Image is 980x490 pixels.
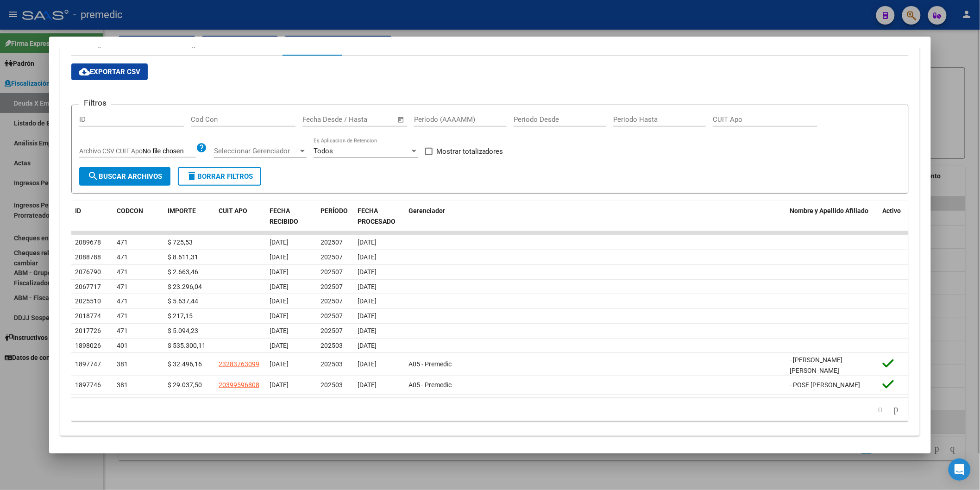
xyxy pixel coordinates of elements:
[75,268,101,276] span: 2076790
[949,459,971,481] div: Open Intercom Messenger
[358,297,377,305] span: [DATE]
[117,283,128,290] span: 471
[117,297,128,305] span: 471
[186,172,253,181] span: Borrar Filtros
[117,381,128,389] span: 381
[358,360,377,368] span: [DATE]
[88,170,99,182] mat-icon: search
[874,404,887,415] a: go to previous page
[143,147,196,156] input: Archivo CSV CUIT Apo
[60,26,920,436] div: Aportes y Contribuciones de la Empresa: 30707022236
[341,115,386,124] input: End date
[113,201,145,232] datatable-header-cell: CODCON
[75,342,101,349] span: 1898026
[75,381,101,389] span: 1897746
[117,360,128,368] span: 381
[358,239,377,246] span: [DATE]
[270,312,289,320] span: [DATE]
[317,201,354,232] datatable-header-cell: PERÍODO
[168,342,206,349] span: $ 535.300,11
[75,253,101,261] span: 2088788
[270,327,289,334] span: [DATE]
[320,239,343,246] span: 202507
[168,327,198,334] span: $ 5.094,23
[320,342,343,349] span: 202503
[75,297,101,305] span: 2025510
[117,312,128,320] span: 471
[168,207,196,214] span: IMPORTE
[75,360,101,368] span: 1897747
[314,147,333,155] span: Todos
[75,239,101,246] span: 2089678
[354,201,405,232] datatable-header-cell: FECHA PROCESADO
[117,327,128,334] span: 471
[168,268,198,276] span: $ 2.663,46
[79,98,111,108] h3: Filtros
[168,239,193,246] span: $ 725,53
[75,207,81,214] span: ID
[270,283,289,290] span: [DATE]
[320,268,343,276] span: 202507
[71,201,113,232] datatable-header-cell: ID
[79,147,143,155] span: Archivo CSV CUIT Apo
[358,283,377,290] span: [DATE]
[219,381,259,389] span: 20399596808
[270,207,298,225] span: FECHA RECIBIDO
[178,167,261,186] button: Borrar Filtros
[75,327,101,334] span: 2017726
[266,201,317,232] datatable-header-cell: FECHA RECIBIDO
[186,170,197,182] mat-icon: delete
[117,342,128,349] span: 401
[270,342,289,349] span: [DATE]
[79,167,170,186] button: Buscar Archivos
[168,297,198,305] span: $ 5.637,44
[320,381,343,389] span: 202503
[164,201,215,232] datatable-header-cell: IMPORTE
[408,360,452,368] span: A05 - Premedic
[408,381,452,389] span: A05 - Premedic
[75,283,101,290] span: 2067717
[75,312,101,320] span: 2018774
[358,342,377,349] span: [DATE]
[358,207,396,225] span: FECHA PROCESADO
[320,327,343,334] span: 202507
[168,253,198,261] span: $ 8.611,31
[358,327,377,334] span: [DATE]
[270,268,289,276] span: [DATE]
[219,207,247,214] span: CUIT APO
[879,201,916,232] datatable-header-cell: Activo
[214,147,298,155] span: Seleccionar Gerenciador
[436,146,503,157] span: Mostrar totalizadores
[79,68,140,76] span: Exportar CSV
[790,381,861,389] span: - POSE [PERSON_NAME]
[270,381,289,389] span: [DATE]
[215,201,266,232] datatable-header-cell: CUIT APO
[270,253,289,261] span: [DATE]
[405,201,786,232] datatable-header-cell: Gerenciador
[270,360,289,368] span: [DATE]
[196,142,207,153] mat-icon: help
[168,283,202,290] span: $ 23.296,04
[117,268,128,276] span: 471
[219,360,259,368] span: 23283763099
[320,253,343,261] span: 202507
[358,253,377,261] span: [DATE]
[790,356,843,374] span: - [PERSON_NAME] [PERSON_NAME]
[320,312,343,320] span: 202507
[790,207,869,214] span: Nombre y Apellido Afiliado
[786,201,879,232] datatable-header-cell: Nombre y Apellido Afiliado
[168,381,202,389] span: $ 29.037,50
[270,239,289,246] span: [DATE]
[117,253,128,261] span: 471
[168,312,193,320] span: $ 217,15
[168,360,202,368] span: $ 32.496,16
[320,283,343,290] span: 202507
[117,239,128,246] span: 471
[320,207,348,214] span: PERÍODO
[358,312,377,320] span: [DATE]
[883,207,901,214] span: Activo
[270,297,289,305] span: [DATE]
[302,115,333,124] input: Start date
[117,207,143,214] span: CODCON
[396,114,406,125] button: Open calendar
